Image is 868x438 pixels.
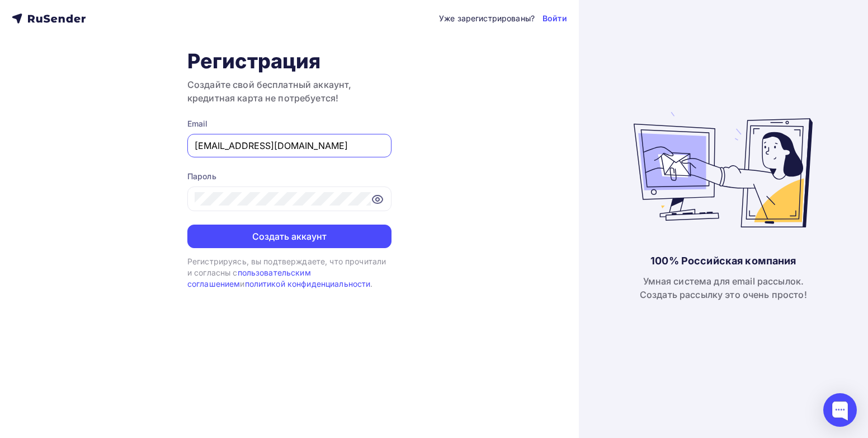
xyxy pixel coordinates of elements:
[187,78,391,105] h3: Создайте свой бесплатный аккаунт, кредитная карта не потребуется!
[187,118,391,129] div: Email
[542,13,567,24] a: Войти
[187,225,391,248] button: Создать аккаунт
[187,256,391,290] div: Регистрируясь, вы подтверждаете, что прочитали и согласны с и .
[187,268,311,288] a: пользовательским соглашением
[187,171,391,182] div: Пароль
[187,49,391,73] h1: Регистрация
[245,279,371,288] a: политикой конфиденциальности
[650,254,796,268] div: 100% Российская компания
[439,13,535,24] div: Уже зарегистрированы?
[640,274,807,301] div: Умная система для email рассылок. Создать рассылку это очень просто!
[195,139,384,152] input: Укажите свой email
